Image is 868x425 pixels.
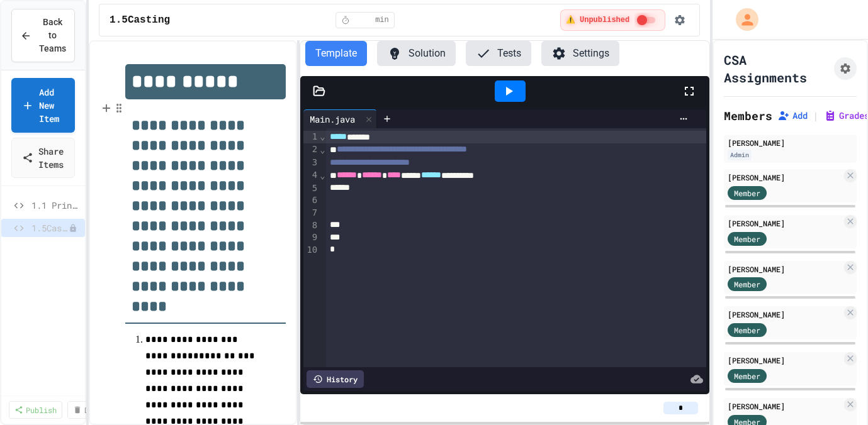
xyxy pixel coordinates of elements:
[566,15,630,25] span: ⚠️ Unpublished
[728,400,842,412] div: [PERSON_NAME]
[305,41,367,66] button: Template
[303,231,319,244] div: 9
[303,109,377,128] div: Main.java
[11,9,75,62] button: Back to Teams
[303,169,319,182] div: 4
[319,145,325,155] span: Fold line
[734,187,760,199] span: Member
[734,279,760,290] span: Member
[31,221,69,235] span: 1.5Casting
[728,355,842,366] div: [PERSON_NAME]
[39,16,66,55] span: Back to Teams
[303,207,319,219] div: 7
[9,401,62,419] a: Publish
[303,219,319,232] div: 8
[734,370,760,382] span: Member
[541,41,619,66] button: Settings
[728,263,842,275] div: [PERSON_NAME]
[728,218,842,229] div: [PERSON_NAME]
[303,113,361,126] div: Main.java
[303,131,319,143] div: 1
[67,401,116,419] a: Delete
[110,13,170,28] span: 1.5Casting
[777,109,808,122] button: Add
[303,194,319,207] div: 6
[734,324,760,336] span: Member
[466,41,531,66] button: Tests
[728,150,752,160] div: Admin
[834,57,857,80] button: Assignment Settings
[69,224,77,233] div: Unpublished
[375,15,389,25] span: min
[31,199,80,212] span: 1.1 Printing
[319,131,325,141] span: Fold line
[728,172,842,183] div: [PERSON_NAME]
[11,78,75,133] a: Add New Item
[307,370,364,388] div: History
[723,5,762,34] div: My Account
[728,309,842,320] div: [PERSON_NAME]
[560,9,666,31] div: ⚠️ Students cannot see this content! Click the toggle to publish it and make it visible to your c...
[377,41,456,66] button: Solution
[303,157,319,169] div: 3
[319,170,325,180] span: Fold line
[724,51,829,86] h1: CSA Assignments
[11,138,75,178] a: Share Items
[303,182,319,195] div: 5
[303,143,319,156] div: 2
[728,137,853,148] div: [PERSON_NAME]
[303,244,319,257] div: 10
[734,233,760,245] span: Member
[813,108,819,123] span: |
[724,107,772,124] h2: Members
